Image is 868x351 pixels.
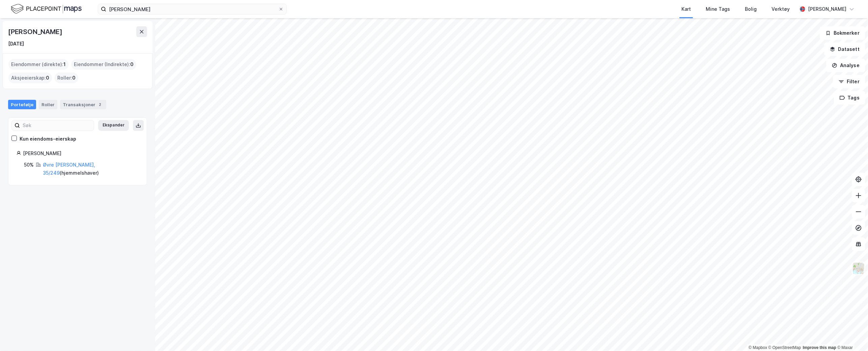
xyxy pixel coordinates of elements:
[8,26,63,37] div: [PERSON_NAME]
[8,59,68,70] div: Eiendommer (direkte) :
[55,72,78,83] div: Roller :
[8,100,36,109] div: Portefølje
[820,26,865,40] button: Bokmerker
[63,60,66,68] span: 1
[824,42,865,56] button: Datasett
[23,149,139,157] div: [PERSON_NAME]
[834,91,865,105] button: Tags
[60,100,106,109] div: Transaksjoner
[834,319,868,351] iframe: Chat Widget
[706,5,730,13] div: Mine Tags
[43,161,139,177] div: ( hjemmelshaver )
[8,72,52,83] div: Aksjeeierskap :
[803,345,836,350] a: Improve this map
[130,60,134,68] span: 0
[852,262,865,275] img: Z
[749,345,767,350] a: Mapbox
[768,345,801,350] a: OpenStreetMap
[98,120,129,131] button: Ekspander
[681,5,691,13] div: Kart
[43,162,95,176] a: Øvre [PERSON_NAME], 35/249
[20,135,76,143] div: Kun eiendoms-eierskap
[745,5,757,13] div: Bolig
[8,40,24,48] div: [DATE]
[11,3,82,15] img: logo.f888ab2527a4732fd821a326f86c7f29.svg
[833,75,865,88] button: Filter
[71,59,136,70] div: Eiendommer (Indirekte) :
[20,120,94,130] input: Søk
[808,5,846,13] div: [PERSON_NAME]
[834,319,868,351] div: Kontrollprogram for chat
[24,161,34,169] div: 50%
[826,59,865,72] button: Analyse
[772,5,790,13] div: Verktøy
[106,4,278,14] input: Søk på adresse, matrikkel, gårdeiere, leietakere eller personer
[46,74,49,82] span: 0
[97,101,104,108] div: 2
[39,100,57,109] div: Roller
[72,74,76,82] span: 0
